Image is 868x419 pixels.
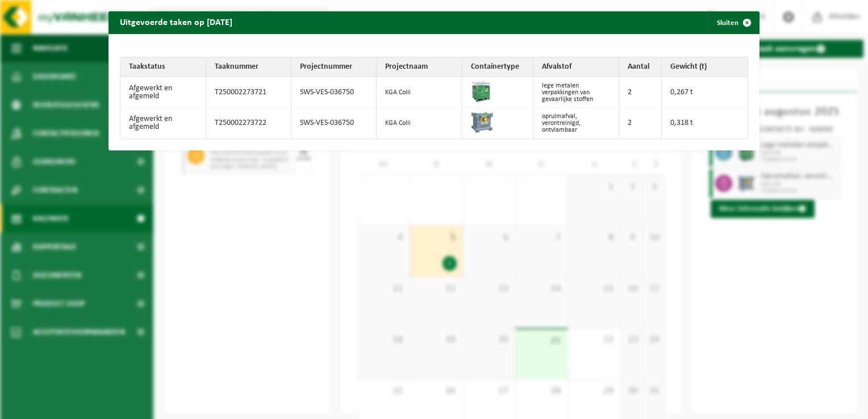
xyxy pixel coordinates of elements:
td: Afgewerkt en afgemeld [120,108,206,139]
img: PB-HB-1400-HPE-GN-11 [471,80,491,102]
th: Taaknummer [206,57,291,77]
th: Containertype [462,57,533,77]
h2: Uitgevoerde taken op [DATE] [108,11,244,33]
td: Afgewerkt en afgemeld [120,77,206,108]
td: SWS-VES-036750 [291,108,377,139]
th: Afvalstof [533,57,619,77]
td: T250002273722 [206,108,291,139]
td: 0,318 t [662,108,748,139]
img: PB-AP-0800-MET-02-01 [471,111,494,133]
th: Gewicht (t) [662,57,748,77]
td: 0,267 t [662,77,748,108]
th: Projectnummer [291,57,377,77]
th: Projectnaam [377,57,462,77]
td: 2 [619,108,662,139]
th: Aantal [619,57,662,77]
td: opruimafval, verontreinigd, ontvlambaar [533,108,619,139]
td: 2 [619,77,662,108]
td: SWS-VES-036750 [291,77,377,108]
button: Sluiten [708,11,758,34]
td: lege metalen verpakkingen van gevaarlijke stoffen [533,77,619,108]
td: KGA Colli [377,108,462,139]
td: KGA Colli [377,77,462,108]
th: Taakstatus [120,57,206,77]
td: T250002273721 [206,77,291,108]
